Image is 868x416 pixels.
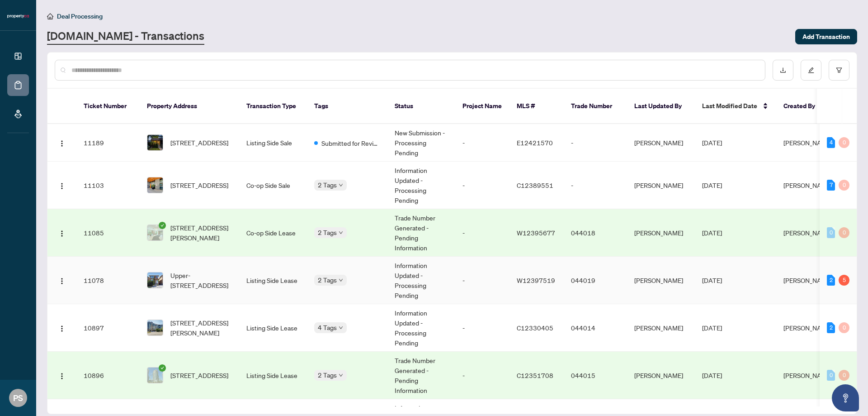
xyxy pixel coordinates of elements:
[702,139,722,147] span: [DATE]
[517,229,555,237] span: W12395677
[321,138,380,148] span: Submitted for Review
[776,89,830,124] th: Created By
[839,370,849,381] div: 0
[170,318,232,338] span: [STREET_ADDRESS][PERSON_NAME]
[239,209,307,257] td: Co-op Side Lease
[147,135,163,150] img: thumbnail-img
[827,322,835,333] div: 2
[627,124,695,162] td: [PERSON_NAME]
[239,304,307,352] td: Listing Side Lease
[13,392,23,404] span: PS
[239,124,307,162] td: Listing Side Sale
[702,371,722,379] span: [DATE]
[170,180,228,190] span: [STREET_ADDRESS]
[387,352,455,399] td: Trade Number Generated - Pending Information
[827,227,835,238] div: 0
[76,89,140,124] th: Ticket Number
[455,209,509,257] td: -
[159,364,166,372] span: check-circle
[702,276,722,284] span: [DATE]
[627,304,695,352] td: [PERSON_NAME]
[318,227,337,238] span: 2 Tags
[339,183,343,187] span: down
[827,137,835,148] div: 4
[387,304,455,352] td: Information Updated - Processing Pending
[147,273,163,288] img: thumbnail-img
[808,67,814,73] span: edit
[627,162,695,209] td: [PERSON_NAME]
[57,12,103,20] span: Deal Processing
[627,352,695,399] td: [PERSON_NAME]
[239,162,307,209] td: Co-op Side Sale
[839,227,849,238] div: 0
[170,370,228,380] span: [STREET_ADDRESS]
[339,325,343,330] span: down
[455,162,509,209] td: -
[564,304,627,352] td: 044014
[339,278,343,282] span: down
[55,368,69,383] button: Logo
[58,325,66,332] img: Logo
[702,324,722,332] span: [DATE]
[387,257,455,304] td: Information Updated - Processing Pending
[783,371,832,379] span: [PERSON_NAME]
[517,371,553,379] span: C12351708
[702,229,722,237] span: [DATE]
[387,162,455,209] td: Information Updated - Processing Pending
[564,162,627,209] td: -
[339,373,343,378] span: down
[318,322,337,333] span: 4 Tags
[239,257,307,304] td: Listing Side Lease
[318,180,337,190] span: 2 Tags
[339,230,343,235] span: down
[517,181,553,189] span: C12389551
[55,225,69,240] button: Logo
[839,322,849,333] div: 0
[827,180,835,191] div: 7
[783,139,832,147] span: [PERSON_NAME]
[147,320,163,335] img: thumbnail-img
[239,89,307,124] th: Transaction Type
[509,89,564,124] th: MLS #
[564,209,627,257] td: 044018
[695,89,776,124] th: Last Modified Date
[307,89,387,124] th: Tags
[783,276,832,284] span: [PERSON_NAME]
[58,277,66,285] img: Logo
[827,370,835,381] div: 0
[55,178,69,192] button: Logo
[387,124,455,162] td: New Submission - Processing Pending
[829,60,849,81] button: filter
[159,222,166,229] span: check-circle
[76,124,140,162] td: 11189
[147,177,163,193] img: thumbnail-img
[55,320,69,335] button: Logo
[55,135,69,150] button: Logo
[517,276,555,284] span: W12397519
[455,124,509,162] td: -
[76,304,140,352] td: 10897
[783,324,832,332] span: [PERSON_NAME]
[627,89,695,124] th: Last Updated By
[170,138,228,148] span: [STREET_ADDRESS]
[76,162,140,209] td: 11103
[702,181,722,189] span: [DATE]
[47,29,204,45] a: [DOMAIN_NAME] - Transactions
[564,89,627,124] th: Trade Number
[147,225,163,240] img: thumbnail-img
[170,223,232,243] span: [STREET_ADDRESS][PERSON_NAME]
[58,230,66,237] img: Logo
[839,180,849,191] div: 0
[564,352,627,399] td: 044015
[76,209,140,257] td: 11085
[827,275,835,286] div: 2
[76,257,140,304] td: 11078
[773,60,793,81] button: download
[58,140,66,147] img: Logo
[839,137,849,148] div: 0
[802,29,850,44] span: Add Transaction
[318,370,337,380] span: 2 Tags
[455,89,509,124] th: Project Name
[455,352,509,399] td: -
[783,229,832,237] span: [PERSON_NAME]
